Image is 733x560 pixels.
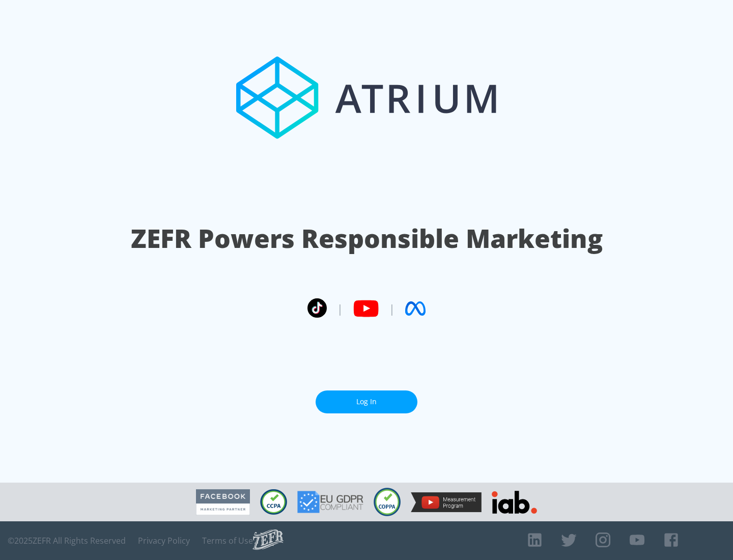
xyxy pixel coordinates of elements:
span: | [337,301,343,316]
img: COPPA Compliant [374,488,401,516]
a: Log In [316,390,417,413]
a: Terms of Use [202,536,253,546]
span: © 2025 ZEFR All Rights Reserved [8,536,126,546]
img: YouTube Measurement Program [411,492,482,512]
img: IAB [492,491,537,514]
img: Facebook Marketing Partner [196,489,250,515]
a: Privacy Policy [138,536,190,546]
img: CCPA Compliant [260,489,287,515]
span: | [389,301,395,316]
h1: ZEFR Powers Responsible Marketing [131,221,603,256]
img: GDPR Compliant [297,491,363,513]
